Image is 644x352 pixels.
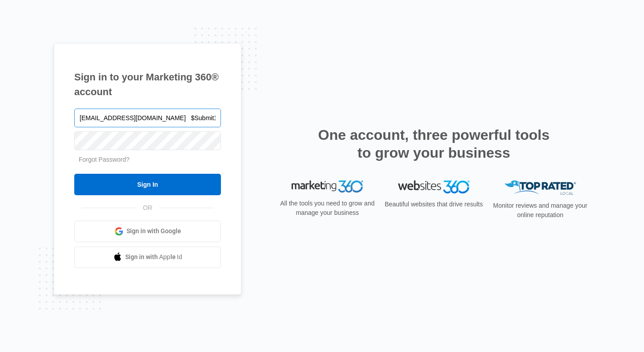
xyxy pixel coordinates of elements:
span: Sign in with Apple Id [125,252,182,262]
p: All the tools you need to grow and manage your business [277,199,377,218]
input: Email [74,109,221,127]
a: Sign in with Apple Id [74,247,221,268]
img: Websites 360 [398,180,470,193]
p: Beautiful websites that drive results [384,200,484,209]
a: Forgot Password? [79,156,130,163]
a: Sign in with Google [74,221,221,242]
h1: Sign in to your Marketing 360® account [74,70,221,99]
span: OR [137,203,159,213]
h2: One account, three powerful tools to grow your business [315,126,552,162]
span: Sign in with Google [127,226,181,236]
p: Monitor reviews and manage your online reputation [490,201,590,220]
img: Top Rated Local [504,180,576,195]
input: Sign In [74,174,221,195]
img: Marketing 360 [292,180,363,193]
